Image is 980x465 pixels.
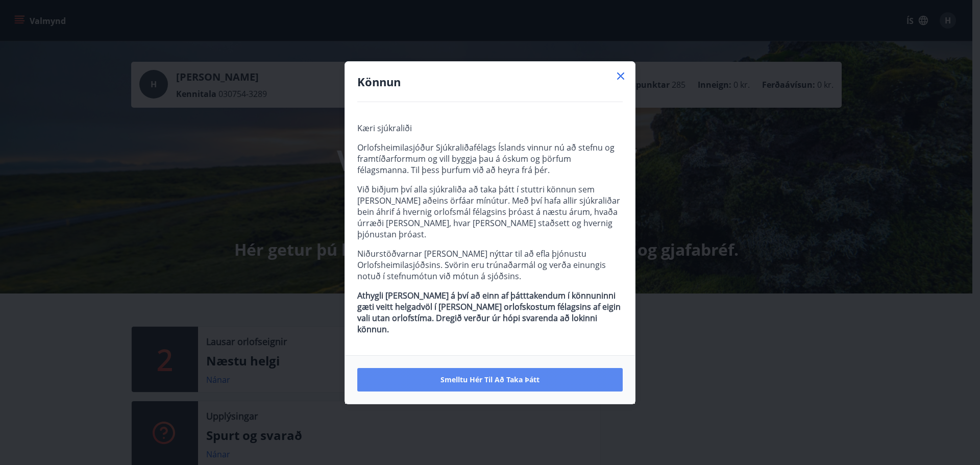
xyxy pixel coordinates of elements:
font: Athygli [PERSON_NAME] á því að einn af þátttakendum í könnuninni gæti veitt helgadvöl í [PERSON_N... [357,290,621,335]
font: Kæri sjúkraliði [357,123,412,134]
font: Smelltu hér til að taka þátt [440,375,540,384]
font: Orlofsheimilasjóður Sjúkraliðafélags Íslands vinnur nú að stefnu og framtíðarformum og vill byggj... [357,142,615,176]
font: Við biðjum því alla sjúkraliða að taka þátt í stuttri könnun sem [PERSON_NAME] aðeins örfáar mínú... [357,184,620,240]
button: Smelltu hér til að taka þátt [357,368,623,391]
font: Niðurstöðvarnar [PERSON_NAME] nýttar til að efla þjónustu Orlofsheimilasjóðsins. Svörin eru trúna... [357,248,606,282]
font: Könnun [357,74,401,89]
